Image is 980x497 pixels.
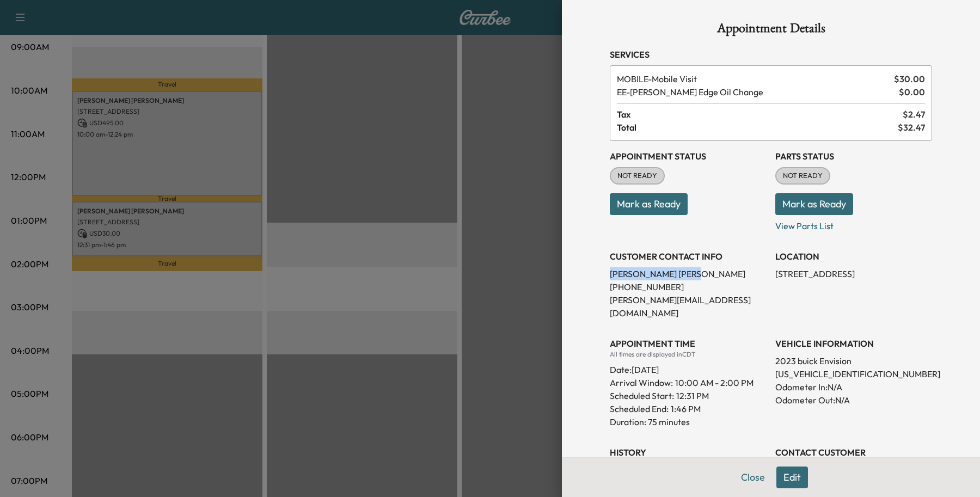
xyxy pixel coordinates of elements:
h3: CONTACT CUSTOMER [775,446,932,459]
button: Close [734,467,772,488]
p: [STREET_ADDRESS] [775,267,932,280]
p: 1:46 PM [671,402,701,415]
span: Ewing Edge Oil Change [617,85,895,99]
p: [PERSON_NAME][EMAIL_ADDRESS][DOMAIN_NAME] [610,293,767,320]
h3: Parts Status [775,150,932,163]
h3: LOCATION [775,250,932,263]
button: Mark as Ready [775,193,853,215]
p: Duration: 75 minutes [610,415,767,428]
h1: Appointment Details [610,22,932,39]
span: Mobile Visit [617,72,890,85]
button: Edit [776,467,808,488]
p: [PERSON_NAME] [PERSON_NAME] [610,267,767,280]
span: NOT READY [776,170,829,181]
span: NOT READY [611,170,664,181]
h3: CUSTOMER CONTACT INFO [610,250,767,263]
p: View Parts List [775,215,932,232]
span: 10:00 AM - 2:00 PM [675,376,754,389]
p: Scheduled Start: [610,389,674,402]
p: 12:31 PM [676,389,709,402]
p: 2023 buick Envision [775,354,932,367]
p: Arrival Window: [610,376,767,389]
h3: APPOINTMENT TIME [610,337,767,350]
h3: VEHICLE INFORMATION [775,337,932,350]
h3: Services [610,48,932,61]
span: $ 30.00 [894,72,925,85]
p: Odometer In: N/A [775,381,932,394]
h3: Appointment Status [610,150,767,163]
p: [US_VEHICLE_IDENTIFICATION_NUMBER] [775,367,932,381]
button: Mark as Ready [610,193,688,215]
div: Date: [DATE] [610,359,767,376]
span: Tax [617,108,903,121]
span: $ 32.47 [898,121,925,134]
span: $ 2.47 [903,108,925,121]
span: Total [617,121,898,134]
p: Scheduled End: [610,402,669,415]
div: All times are displayed in CDT [610,350,767,359]
p: [PHONE_NUMBER] [610,280,767,293]
h3: History [610,446,767,459]
p: Odometer Out: N/A [775,394,932,407]
span: $ 0.00 [899,85,925,99]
